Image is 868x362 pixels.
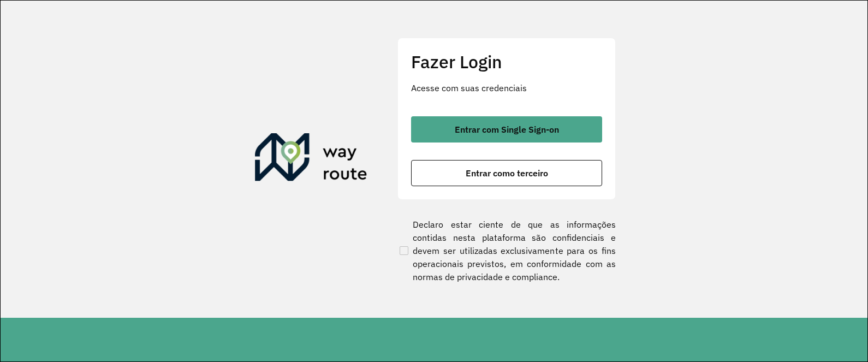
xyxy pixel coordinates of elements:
[255,133,367,186] img: Roteirizador AmbevTech
[397,218,616,283] label: Declaro estar ciente de que as informações contidas nesta plataforma são confidenciais e devem se...
[411,116,602,143] button: button
[455,125,559,134] span: Entrar com Single Sign-on
[411,160,602,186] button: button
[411,81,602,94] p: Acesse com suas credenciais
[411,51,602,72] h2: Fazer Login
[466,169,548,177] span: Entrar como terceiro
